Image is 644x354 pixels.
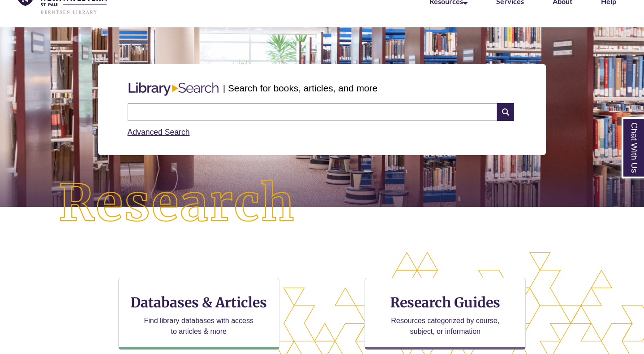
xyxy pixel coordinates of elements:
[223,81,378,95] p: | Search for books, articles, and more
[126,294,272,311] h3: Databases & Articles
[32,153,322,254] img: Research
[372,294,518,311] h3: Research Guides
[140,315,257,337] p: Find library databases with access to articles & more
[124,79,223,99] img: Libary Search
[365,278,526,350] a: Research Guides Resources categorized by course, subject, or information
[497,103,514,121] i: Search
[128,128,190,137] a: Advanced Search
[387,315,504,337] p: Resources categorized by course, subject, or information
[118,278,279,350] a: Databases & Articles Find library databases with access to articles & more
